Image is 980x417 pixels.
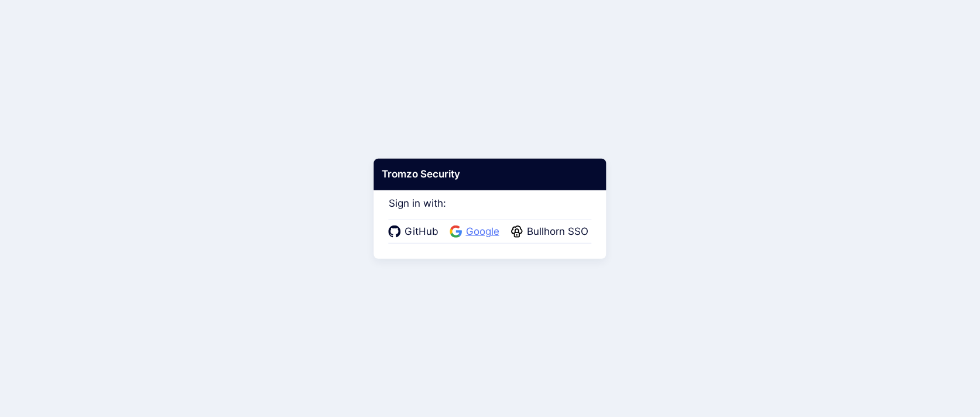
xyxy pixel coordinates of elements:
span: Google [462,224,503,240]
a: GitHub [389,224,442,240]
span: Bullhorn SSO [523,224,592,240]
a: Bullhorn SSO [511,224,592,240]
span: GitHub [401,224,442,240]
a: Google [450,224,503,240]
div: Tromzo Security [374,159,606,190]
div: Sign in with: [389,182,592,244]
